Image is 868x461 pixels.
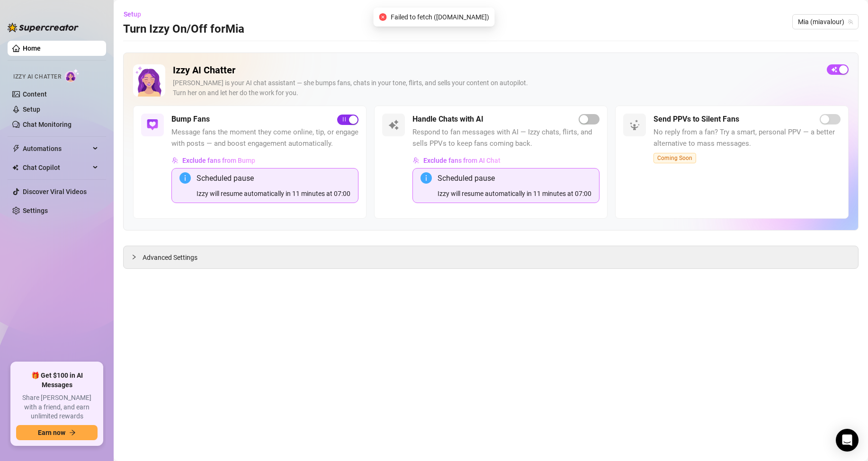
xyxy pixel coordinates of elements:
button: Setup [123,7,149,22]
span: Exclude fans from Bump [182,157,255,164]
div: Scheduled pause [197,172,350,184]
a: Content [23,90,47,98]
h3: Turn Izzy On/Off for Mia [123,22,244,37]
img: svg%3e [147,119,158,131]
h2: Izzy AI Chatter [173,64,819,76]
span: Automations [23,141,90,156]
span: info-circle [179,172,191,184]
span: Respond to fan messages with AI — Izzy chats, flirts, and sells PPVs to keep fans coming back. [412,127,600,149]
span: Share [PERSON_NAME] with a friend, and earn unlimited rewards [16,393,98,421]
span: Earn now [38,429,65,436]
a: Settings [23,207,48,214]
div: collapsed [131,252,143,262]
div: Scheduled pause [438,172,591,184]
span: Izzy AI Chatter [13,72,61,81]
button: Exclude fans from Bump [171,153,256,168]
span: arrow-right [69,429,76,436]
span: Mia (miavalour) [798,15,853,29]
img: logo-BBDzfeDw.svg [8,23,79,32]
span: Chat Copilot [23,160,90,175]
div: Open Intercom Messenger [836,429,859,452]
div: Izzy will resume automatically in 11 minutes at 07:00 [438,188,591,199]
a: Chat Monitoring [23,121,72,128]
span: Failed to fetch ([DOMAIN_NAME]) [391,12,489,22]
img: svg%3e [629,119,640,131]
h5: Bump Fans [171,114,210,125]
span: info-circle [421,172,432,184]
button: Exclude fans from AI Chat [412,153,501,168]
span: 🎁 Get $100 in AI Messages [16,371,98,390]
a: Discover Viral Videos [23,188,87,195]
img: svg%3e [413,157,420,164]
span: close-circle [379,13,387,21]
span: collapsed [131,254,137,260]
span: Advanced Settings [143,252,197,263]
div: Izzy will resume automatically in 11 minutes at 07:00 [197,188,350,199]
div: [PERSON_NAME] is your AI chat assistant — she bumps fans, chats in your tone, flirts, and sells y... [173,78,819,98]
button: Earn nowarrow-right [16,425,98,440]
span: Message fans the moment they come online, tip, or engage with posts — and boost engagement automa... [171,127,358,149]
a: Setup [23,106,40,113]
img: Chat Copilot [12,164,18,171]
span: Coming Soon [653,153,696,163]
img: AI Chatter [65,69,80,82]
span: Setup [124,10,141,18]
a: Home [23,44,41,52]
h5: Handle Chats with AI [412,114,483,125]
span: thunderbolt [12,145,20,152]
img: svg%3e [388,119,399,131]
span: Exclude fans from AI Chat [423,157,501,164]
h5: Send PPVs to Silent Fans [653,114,739,125]
img: Izzy AI Chatter [133,64,165,97]
span: team [848,19,853,25]
span: No reply from a fan? Try a smart, personal PPV — a better alternative to mass messages. [653,127,841,149]
img: svg%3e [172,157,179,164]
